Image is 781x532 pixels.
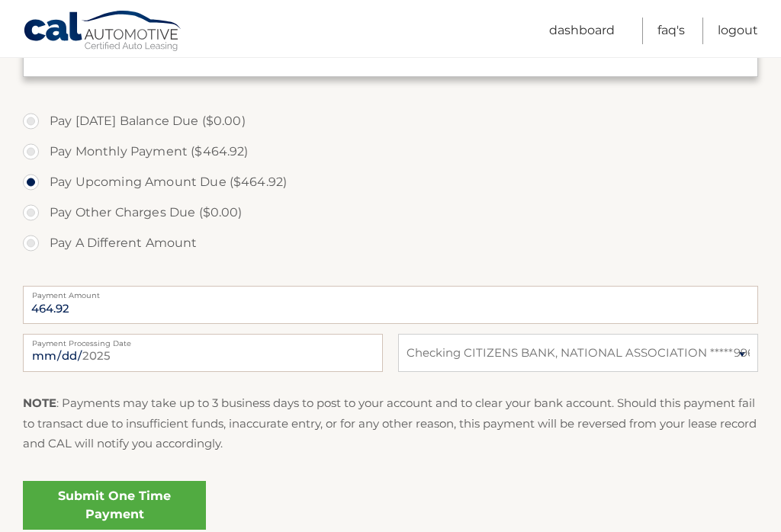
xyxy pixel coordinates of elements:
[23,396,56,410] strong: NOTE
[23,106,758,136] label: Pay [DATE] Balance Due ($0.00)
[549,18,615,44] a: Dashboard
[23,167,758,197] label: Pay Upcoming Amount Due ($464.92)
[23,393,758,453] p: : Payments may take up to 3 business days to post to your account and to clear your bank account....
[657,18,685,44] a: FAQ's
[23,197,758,228] label: Pay Other Charges Due ($0.00)
[23,334,383,346] label: Payment Processing Date
[718,18,758,44] a: Logout
[23,481,206,530] a: Submit One Time Payment
[23,334,383,372] input: Payment Date
[23,228,758,258] label: Pay A Different Amount
[23,286,758,324] input: Payment Amount
[23,10,183,54] a: Cal Automotive
[23,136,758,167] label: Pay Monthly Payment ($464.92)
[23,286,758,298] label: Payment Amount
